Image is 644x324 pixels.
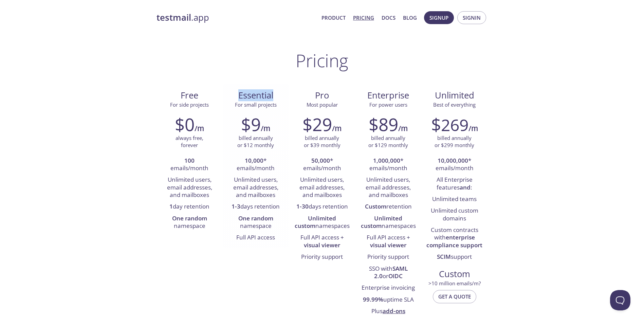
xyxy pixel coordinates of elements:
[321,13,346,22] a: Product
[237,134,274,149] p: billed annually or $12 monthly
[195,123,204,134] h6: /m
[360,306,416,317] li: Plus
[238,214,273,222] strong: One random
[162,213,218,232] li: namespace
[457,11,486,24] button: Signin
[369,114,398,134] h2: $89
[433,290,476,303] button: Get a quote
[363,295,383,303] strong: 99.99%
[426,205,482,224] li: Unlimited custom domains
[302,114,332,134] h2: $29
[429,13,448,22] span: Signup
[294,155,350,175] li: * emails/month
[360,282,416,294] li: Enterprise invoicing
[373,157,400,164] strong: 1,000,000
[228,90,283,101] span: Essential
[296,202,309,210] strong: 1-30
[162,174,218,201] li: Unlimited users, email addresses, and mailboxes
[360,251,416,263] li: Priority support
[162,201,218,213] li: day retention
[294,213,350,232] li: namespaces
[261,123,270,134] h6: /m
[427,268,482,280] span: Custom
[426,233,482,249] strong: enterprise compliance support
[169,202,173,210] strong: 1
[382,13,395,22] a: Docs
[294,90,350,101] span: Pro
[360,174,416,201] li: Unlimited users, email addresses, and mailboxes
[441,114,468,136] span: 269
[438,292,471,301] span: Get a quote
[398,123,408,134] h6: /m
[370,241,406,249] strong: visual viewer
[426,155,482,175] li: * emails/month
[296,50,348,71] h1: Pricing
[307,101,338,108] span: Most popular
[368,134,408,149] p: billed annually or $129 monthly
[426,174,482,194] li: All Enterprise features :
[369,101,407,108] span: For power users
[360,294,416,306] li: uptime SLA
[360,213,416,232] li: namespaces
[172,214,207,222] strong: One random
[431,114,468,134] h2: $
[232,202,240,210] strong: 1-3
[295,214,336,230] strong: Unlimited custom
[428,280,481,287] span: > 10 million emails/m?
[294,232,350,251] li: Full API access +
[426,194,482,205] li: Unlimited teams
[361,214,403,230] strong: Unlimited custom
[437,253,451,260] strong: SCIM
[304,134,341,149] p: billed annually or $39 monthly
[235,101,277,108] span: For small projects
[304,241,340,249] strong: visual viewer
[360,232,416,251] li: Full API access +
[468,123,478,134] h6: /m
[228,213,284,232] li: namespace
[438,157,468,164] strong: 10,000,000
[228,201,284,213] li: days retention
[426,224,482,251] li: Custom contracts with
[374,265,408,280] strong: SAML 2.0
[157,12,316,23] a: testmail.app
[388,272,403,280] strong: OIDC
[424,11,454,24] button: Signup
[426,251,482,263] li: support
[353,13,374,22] a: Pricing
[294,201,350,213] li: days retention
[383,307,405,315] a: add-ons
[361,90,416,101] span: Enterprise
[433,101,476,108] span: Best of everything
[157,12,191,23] strong: testmail
[294,251,350,263] li: Priority support
[332,123,342,134] h6: /m
[184,157,195,164] strong: 100
[245,157,263,164] strong: 10,000
[170,101,209,108] span: For side projects
[435,89,474,101] span: Unlimited
[228,174,284,201] li: Unlimited users, email addresses, and mailboxes
[365,202,386,210] strong: Custom
[360,201,416,213] li: retention
[360,155,416,175] li: * emails/month
[460,183,471,191] strong: and
[175,114,195,134] h2: $0
[360,263,416,283] li: SSO with or
[241,114,261,134] h2: $9
[162,90,217,101] span: Free
[228,232,284,244] li: Full API access
[176,134,203,149] p: always free, forever
[311,157,330,164] strong: 50,000
[403,13,417,22] a: Blog
[294,174,350,201] li: Unlimited users, email addresses, and mailboxes
[162,155,218,175] li: emails/month
[228,155,284,175] li: * emails/month
[463,13,481,22] span: Signin
[610,290,630,310] iframe: Help Scout Beacon - Open
[435,134,474,149] p: billed annually or $299 monthly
